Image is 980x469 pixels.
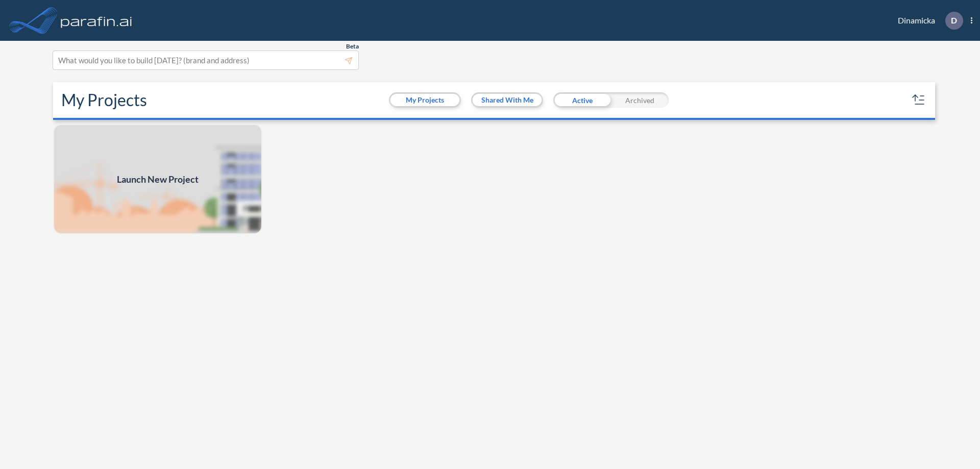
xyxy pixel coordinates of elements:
[911,92,927,108] button: sort
[61,90,147,110] h2: My Projects
[553,92,611,108] div: Active
[346,42,359,51] span: Beta
[117,172,199,186] span: Launch New Project
[473,94,542,106] button: Shared With Me
[59,10,134,31] img: logo
[53,124,262,234] a: Launch New Project
[390,94,459,106] button: My Projects
[53,124,262,234] img: add
[883,12,972,30] div: Dinamicka
[951,16,957,25] p: D
[611,92,669,108] div: Archived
